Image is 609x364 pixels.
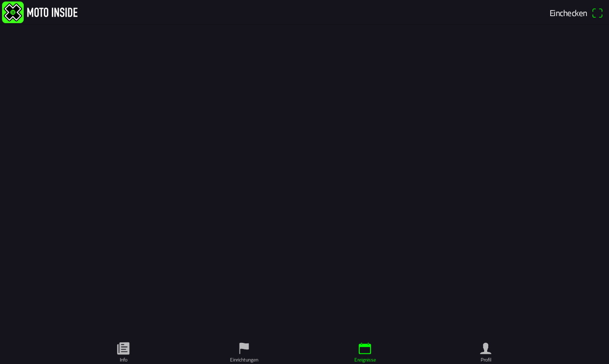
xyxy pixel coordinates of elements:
ion-label: Info [120,356,127,363]
ion-label: Einrichtungen [230,356,258,363]
ion-label: Ereignisse [354,356,376,363]
ion-label: Profil [481,356,491,363]
ion-icon: calendar [357,341,372,356]
ion-icon: paper [116,341,131,356]
ion-icon: person [478,341,493,356]
a: Eincheckenqr scanner [546,4,607,21]
ion-icon: flag [237,341,252,356]
span: Einchecken [550,6,587,19]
